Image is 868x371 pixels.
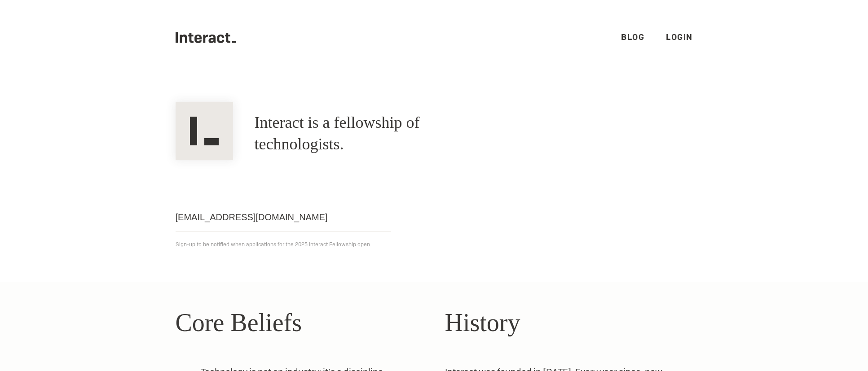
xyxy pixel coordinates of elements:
[445,304,693,341] h2: History
[176,102,233,160] img: Interact Logo
[176,304,423,341] h2: Core Beliefs
[621,32,644,42] a: Blog
[666,32,693,42] a: Login
[176,239,693,250] p: Sign-up to be notified when applications for the 2025 Interact Fellowship open.
[255,112,497,155] h1: Interact is a fellowship of technologists.
[176,203,391,232] input: Email address...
